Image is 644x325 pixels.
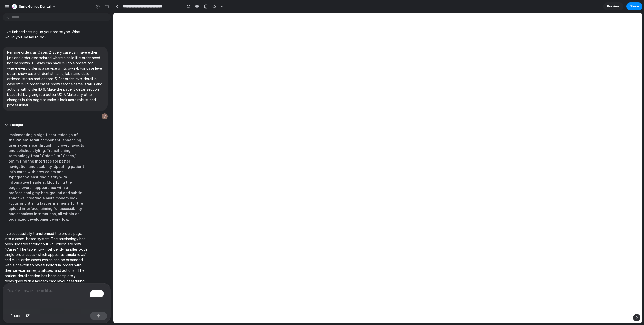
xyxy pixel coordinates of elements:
[5,29,89,40] p: I've finished setting up your prototype. What would you like me to do?
[113,13,642,323] iframe: To enrich screen reader interactions, please activate Accessibility in Grammarly extension settings
[607,4,620,9] span: Preview
[630,4,639,9] span: Share
[10,3,58,11] button: Smile Genius Dental
[603,2,623,10] a: Preview
[3,283,110,310] div: To enrich screen reader interactions, please activate Accessibility in Grammarly extension settings
[14,313,20,318] span: Edit
[5,231,89,315] p: I've successfully transformed the orders page into a cases-based system. The terminology has been...
[6,312,23,320] button: Edit
[626,2,642,10] button: Share
[7,50,103,108] p: Rename orders as Cases 2. Every case can have either just one order asssociated where a child lik...
[19,4,51,9] span: Smile Genius Dental
[5,129,89,225] div: Implementing a significant redesign of the PatientDetail component, enhancing user experience thr...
